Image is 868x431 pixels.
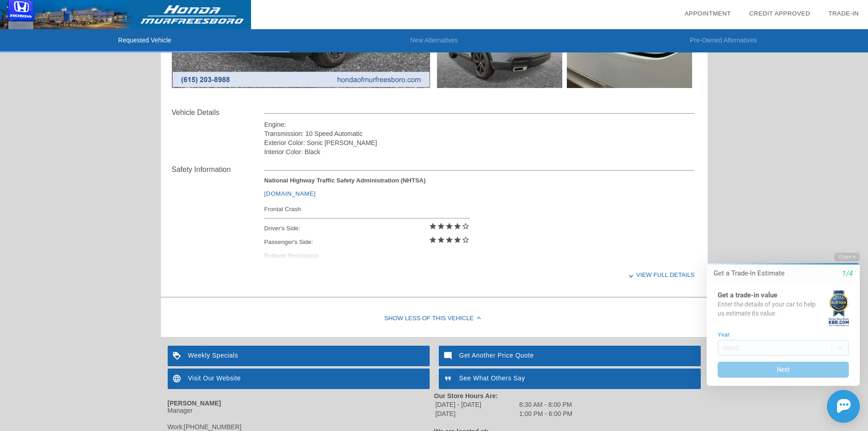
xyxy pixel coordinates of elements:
i: star [453,222,462,230]
img: ic_mode_comment_white_24dp_2x.png [439,346,459,366]
div: Show Less of this Vehicle [161,301,708,337]
a: See What Others Say [439,369,701,389]
a: Appointment [684,10,731,17]
i: star_border [462,222,470,230]
div: Driver's Side: [264,222,470,235]
td: [DATE] [435,410,518,418]
td: 1:00 PM - 6:00 PM [519,410,573,418]
img: ic_language_white_24dp_2x.png [168,369,188,389]
strong: [PERSON_NAME] [168,400,221,407]
li: Pre-Owned Alternatives [579,29,868,52]
strong: Our Store Hours Are: [434,392,498,400]
div: Frontal Crash [264,203,470,215]
i: star [445,222,453,230]
img: ic_loyalty_white_24dp_2x.png [168,346,188,366]
a: Get Another Price Quote [439,346,701,366]
i: star [437,222,445,230]
i: star_border [462,236,470,244]
a: Visit Our Website [168,369,430,389]
div: Engine: [264,120,695,129]
i: star [429,236,437,244]
i: star [437,236,445,244]
div: Exterior Color: Sonic [PERSON_NAME] [264,138,695,147]
div: Interior Color: Black [264,147,695,156]
div: Manager [168,407,434,414]
td: 8:30 AM - 8:00 PM [519,400,573,409]
a: [DOMAIN_NAME] [264,190,316,197]
li: New Alternatives [289,29,579,52]
a: Weekly Specials [168,346,430,366]
div: Safety Information [172,164,264,175]
iframe: Chat Assistance [688,244,868,431]
td: [DATE] - [DATE] [435,400,518,409]
a: Credit Approved [749,10,810,17]
i: star [429,222,437,230]
div: Vehicle Details [172,107,264,118]
i: star [445,236,453,244]
div: View full details [264,264,695,286]
span: [PHONE_NUMBER] [184,423,241,431]
a: Trade-In [828,10,859,17]
i: star [453,236,462,244]
div: Transmission: 10 Speed Automatic [264,129,695,138]
strong: National Highway Traffic Safety Administration (NHTSA) [264,177,426,184]
img: ic_format_quote_white_24dp_2x.png [439,369,459,389]
div: Work: [168,423,434,431]
div: Passenger's Side: [264,235,470,249]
